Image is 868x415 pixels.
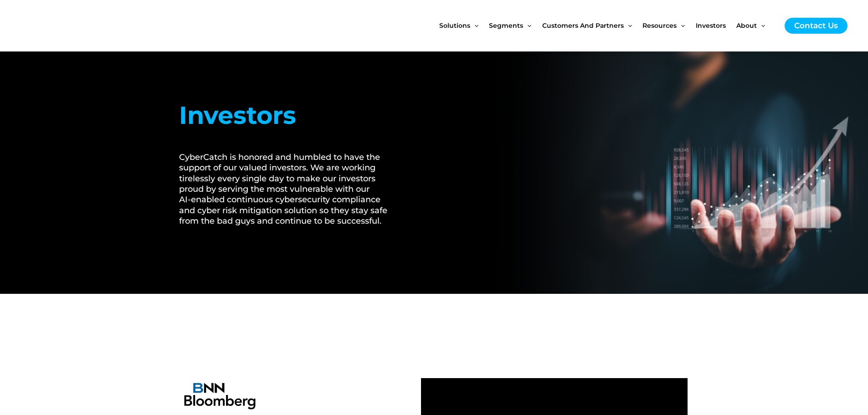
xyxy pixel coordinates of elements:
span: Menu Toggle [624,6,632,45]
a: Contact Us [785,18,847,34]
span: Menu Toggle [523,6,531,45]
span: Menu Toggle [677,6,685,45]
span: Customers and Partners [542,6,624,45]
nav: Site Navigation: New Main Menu [439,6,776,45]
span: Investors [696,6,726,45]
span: Segments [489,6,523,45]
img: CyberCatch [16,7,125,45]
span: About [736,6,757,45]
h2: CyberCatch is honored and humbled to have the support of our valued investors. We are working tir... [179,152,398,227]
span: Solutions [439,6,470,45]
span: Menu Toggle [470,6,478,45]
a: Investors [696,6,736,45]
h1: Investors [179,97,398,134]
span: Menu Toggle [757,6,765,45]
span: Resources [642,6,677,45]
